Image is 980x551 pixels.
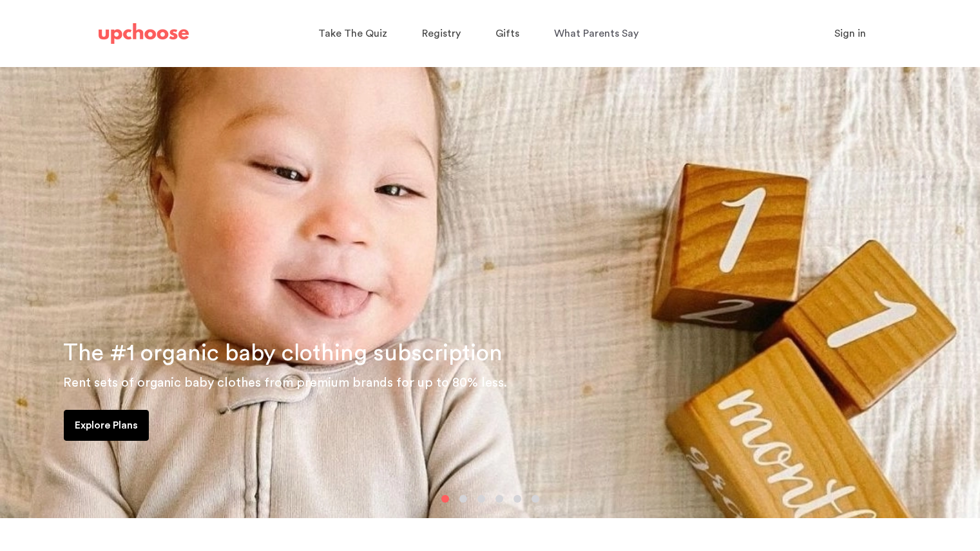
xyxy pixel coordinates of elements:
[495,21,523,46] a: Gifts
[318,28,387,39] span: Take The Quiz
[99,23,189,44] img: UpChoose
[422,21,465,46] a: Registry
[64,410,149,441] a: Explore Plans
[318,21,391,46] a: Take The Quiz
[818,21,882,46] button: Sign in
[834,28,866,39] span: Sign in
[495,28,519,39] span: Gifts
[554,21,642,46] a: What Parents Say
[554,28,639,39] span: What Parents Say
[63,342,503,365] span: The #1 organic baby clothing subscription
[75,418,138,433] p: Explore Plans
[99,21,189,47] a: UpChoose
[63,372,965,393] p: Rent sets of organic baby clothes from premium brands for up to 80% less.
[422,28,461,39] span: Registry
